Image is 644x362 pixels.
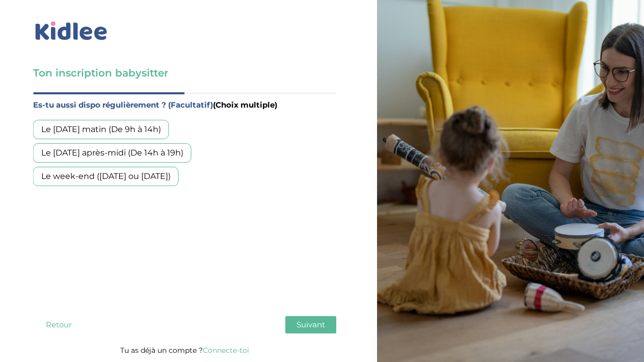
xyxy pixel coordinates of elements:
[33,66,336,80] h3: Ton inscription babysitter
[203,346,249,355] a: Connecte-toi
[213,100,277,110] span: (Choix multiple)
[297,320,325,329] span: Suivant
[33,167,179,186] div: Le week-end ([DATE] ou [DATE])
[33,120,169,139] div: Le [DATE] matin (De 9h à 14h)
[33,98,336,112] label: Es-tu aussi dispo régulièrement ? (Facultatif)
[33,344,336,357] p: Tu as déjà un compte ?
[33,143,192,163] div: Le [DATE] après-midi (De 14h à 19h)
[285,316,336,333] button: Suivant
[33,316,84,333] button: Retour
[33,19,110,43] img: logo_kidlee_bleu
